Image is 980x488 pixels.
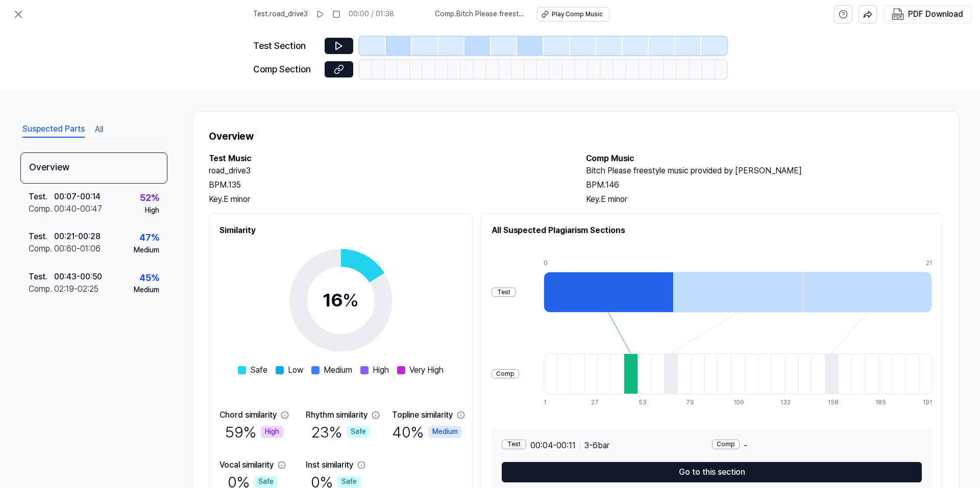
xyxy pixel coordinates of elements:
div: Topline similarity [392,409,453,421]
div: Test [502,440,526,449]
h2: road_drive3 [209,165,566,177]
div: 16 [323,287,359,314]
svg: help [839,9,848,19]
div: 53 [639,398,652,407]
div: Comp . [29,203,54,215]
div: High [261,426,283,438]
span: Medium [324,364,352,376]
span: 00:04 - 00:11 [530,440,576,452]
div: Test . [29,230,54,243]
div: High [145,206,159,216]
div: Key. E minor [209,193,566,206]
div: Medium [134,285,159,295]
div: 00:40 - 00:47 [54,203,102,215]
h1: Overview [209,128,943,144]
button: Suspected Parts [22,121,85,138]
div: 00:21 - 00:28 [54,230,101,243]
h2: Comp Music [586,152,943,165]
div: 1 [544,398,557,407]
div: Comp Section [253,62,318,77]
span: Very High [409,364,444,376]
button: Play Comp Music [537,7,609,21]
div: Comp [492,369,519,379]
h2: Bitch Please freestyle music provided by [PERSON_NAME] [586,165,943,177]
div: Medium [428,426,462,438]
div: 185 [875,398,889,407]
button: help [834,5,852,23]
div: 00:00 / 01:38 [349,9,394,19]
div: 00:07 - 00:14 [54,191,101,203]
div: 00:43 - 00:50 [54,271,102,283]
span: Comp . Bitch Please freestyle music provided by [PERSON_NAME] [435,9,525,19]
div: 27 [591,398,604,407]
div: 00:60 - 01:06 [54,243,101,255]
div: 158 [828,398,841,407]
h2: Similarity [219,224,462,237]
div: 132 [780,398,794,407]
div: 02:19 - 02:25 [54,283,99,295]
div: BPM. 146 [586,179,943,191]
div: Medium [134,245,159,255]
div: PDF Download [908,8,963,21]
div: 0 [544,259,673,268]
div: 47 % [139,230,159,245]
h2: All Suspected Plagiarism Sections [492,224,932,237]
span: Safe [250,364,267,376]
div: Overview [20,152,167,184]
div: BPM. 135 [209,179,566,191]
div: Safe [347,426,370,438]
div: Rhythm similarity [306,409,367,421]
div: Comp . [29,243,54,255]
img: PDF Download [892,8,904,20]
div: 23 % [311,421,370,443]
div: 106 [733,398,747,407]
div: Test . [29,191,54,203]
div: 59 % [225,421,283,443]
button: PDF Download [890,6,965,23]
div: 40 % [392,421,462,443]
div: Test . [29,271,54,283]
div: Safe [254,476,278,488]
h2: Test Music [209,152,566,165]
div: 79 [686,398,699,407]
div: Key. E minor [586,193,943,206]
span: Low [288,364,303,376]
div: Test [492,288,516,297]
div: Inst similarity [306,459,353,471]
div: 45 % [139,271,159,286]
button: Go to this section [502,462,922,482]
span: High [373,364,389,376]
img: share [863,10,872,19]
button: All [95,121,103,138]
div: 52 % [140,191,159,206]
div: - [712,440,922,452]
div: 191 [923,398,932,407]
div: Comp . [29,283,54,295]
div: Test Section [253,39,318,54]
span: 3 - 6 bar [584,440,609,452]
div: Chord similarity [219,409,277,421]
div: Comp [712,440,740,449]
span: % [342,289,359,311]
span: Test . road_drive3 [253,9,308,19]
div: Play Comp Music [552,10,603,19]
div: Safe [337,476,361,488]
div: 21 [926,259,932,268]
div: Vocal similarity [219,459,274,471]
